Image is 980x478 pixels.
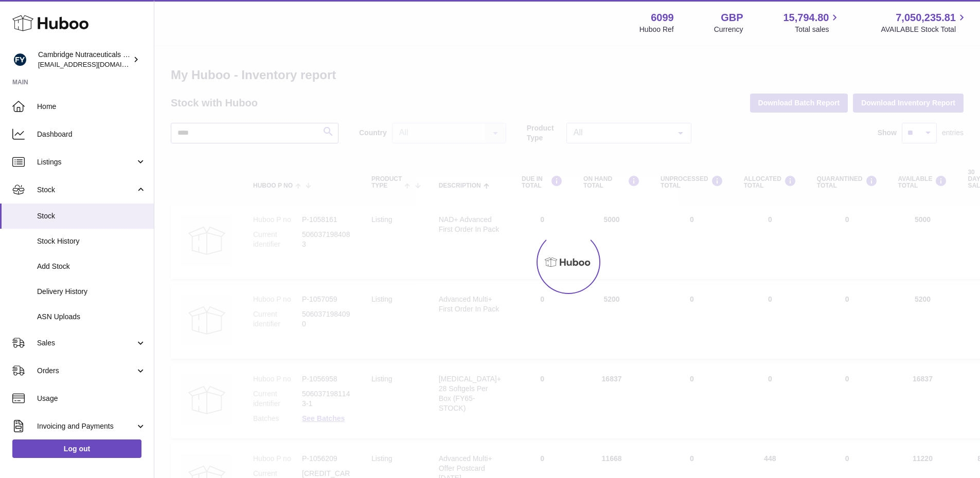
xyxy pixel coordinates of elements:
span: Dashboard [37,130,146,139]
div: Cambridge Nutraceuticals Ltd [38,50,131,69]
span: Listings [37,157,135,167]
span: Total sales [795,25,841,34]
strong: 6099 [651,11,674,25]
span: Home [37,102,146,112]
div: Huboo Ref [639,25,674,34]
span: Add Stock [37,262,146,271]
img: huboo@camnutra.com [12,52,28,67]
span: 7,050,235.81 [896,11,956,25]
span: Stock History [37,236,146,246]
a: 7,050,235.81 AVAILABLE Stock Total [881,11,968,34]
span: ASN Uploads [37,312,146,322]
span: Delivery History [37,287,146,297]
span: Stock [37,211,146,221]
a: 15,794.80 Total sales [783,11,841,34]
span: Sales [37,338,135,348]
span: 15,794.80 [783,11,829,25]
span: Stock [37,185,135,195]
span: AVAILABLE Stock Total [881,25,968,34]
a: Log out [12,439,141,458]
div: Currency [714,25,743,34]
span: Usage [37,394,146,403]
strong: GBP [721,11,743,25]
span: Orders [37,366,135,376]
span: [EMAIL_ADDRESS][DOMAIN_NAME] [38,60,151,68]
span: Invoicing and Payments [37,421,135,431]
